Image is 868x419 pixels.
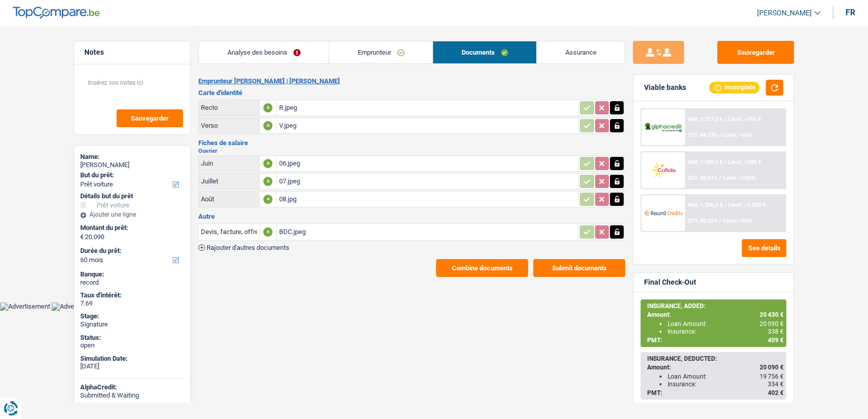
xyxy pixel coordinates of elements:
span: NAI: 1 217,5 € [688,116,723,123]
div: Août [201,195,257,203]
span: / [719,218,721,224]
span: 20 090 € [759,320,783,328]
div: V.jpeg [279,118,576,133]
span: NAI: 1 209,2 € [688,159,723,166]
div: Insurance: [667,328,783,335]
span: Sauvegarder [131,115,169,122]
span: 334 € [767,381,783,388]
button: Sauvegarder [117,109,183,127]
label: Durée du prêt: [80,247,182,255]
div: Submitted & Waiting [80,391,184,400]
div: Juillet [201,177,257,185]
button: Submit documents [533,259,625,277]
span: 20 430 € [759,311,783,318]
div: Incomplete [709,82,760,93]
span: [PERSON_NAME] [757,9,812,17]
div: 07.jpeg [279,174,576,189]
div: A [263,227,272,237]
div: 08.jpg [279,192,576,207]
h3: Autre [198,213,625,220]
div: record [80,278,184,287]
div: Amount: [647,364,783,371]
div: INSURANCE, DEDUCTED: [647,355,783,362]
div: Banque: [80,270,184,278]
span: 409 € [767,337,783,344]
span: 338 € [767,328,783,335]
div: 06.jpeg [279,156,576,171]
div: Verso [201,122,257,129]
div: A [263,195,272,204]
div: Loan Amount: [667,373,783,380]
span: Rajouter d'autres documents [207,244,289,251]
span: 19 756 € [759,373,783,380]
span: DTI: 44.51% [688,175,718,181]
div: BDC.jpeg [279,224,576,240]
div: Final Check-Out [644,278,696,287]
a: [PERSON_NAME] [749,5,820,21]
div: Signature [80,320,184,329]
h3: Fiches de salaire [198,139,625,146]
img: AlphaCredit [644,122,682,133]
button: Combine documents [436,259,528,277]
div: Recto [201,104,257,111]
div: A [263,103,272,112]
div: A [263,159,272,168]
span: DTI: 44.13% [688,132,718,138]
div: [PERSON_NAME] [80,161,184,169]
div: Name: [80,153,184,161]
div: A [263,177,272,186]
span: / [724,159,726,166]
span: Limit: >750 € [728,116,761,123]
label: But du prêt: [80,171,182,179]
span: 20 090 € [759,364,783,371]
a: Emprunteur [329,41,432,63]
div: PMT: [647,389,783,397]
div: PMT: [647,337,783,344]
span: / [719,132,721,138]
div: [DATE] [80,362,184,370]
img: Record Credits [644,203,682,222]
div: fr [846,8,855,17]
img: Advertisement [52,302,102,311]
img: Cofidis [644,160,682,179]
div: R.jpeg [279,100,576,115]
div: 7.69 [80,299,184,308]
span: NAI: 1 396,6 € [688,202,723,208]
h3: Carte d'identité [198,89,625,96]
div: A [263,121,272,130]
div: Simulation Date: [80,355,184,363]
div: Amount: [647,311,783,318]
label: Montant du prêt: [80,224,182,232]
span: € [80,233,84,241]
span: Limit: >800 € [728,159,761,166]
div: INSURANCE, ADDED: [647,302,783,310]
button: Sauvegarder [717,41,794,64]
a: Documents [433,41,536,63]
img: TopCompare Logo [13,7,100,19]
span: Limit: <65% [723,218,752,224]
a: Assurance [537,41,625,63]
div: Ajouter une ligne [80,211,184,218]
div: AlphaCredit: [80,383,184,391]
button: See details [742,239,786,257]
div: Juin [201,159,257,167]
a: Analyse des besoins [199,41,329,63]
span: / [724,202,726,208]
span: Limit: >1.033 € [728,202,766,208]
h2: Ouvrier [198,148,625,154]
div: Détails but du prêt [80,192,184,200]
div: Stage: [80,312,184,320]
h2: Emprunteur [PERSON_NAME] | [PERSON_NAME] [198,77,625,85]
span: / [719,175,721,181]
span: Limit: <100% [723,175,756,181]
span: Limit: <65% [723,132,752,138]
div: Loan Amount: [667,320,783,328]
div: Taux d'intérêt: [80,291,184,299]
span: / [724,116,726,123]
div: open [80,341,184,350]
h5: Notes [84,48,180,57]
div: Insurance: [667,381,783,388]
span: 402 € [767,389,783,397]
div: Status: [80,334,184,342]
button: Rajouter d'autres documents [198,244,289,251]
